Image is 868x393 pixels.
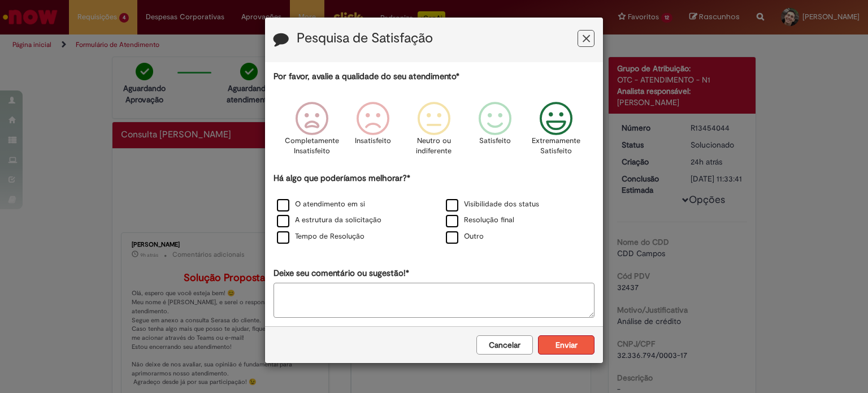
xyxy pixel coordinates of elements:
button: Cancelar [476,335,533,355]
label: Pesquisa de Satisfação [297,31,433,46]
p: Completamente Insatisfeito [285,136,339,157]
label: Tempo de Resolução [277,231,364,242]
div: Extremamente Satisfeito [527,93,585,171]
p: Neutro ou indiferente [414,136,454,157]
p: Insatisfeito [355,136,391,146]
p: Satisfeito [479,136,511,146]
label: Outro [446,231,484,242]
label: Resolução final [446,215,514,226]
div: Há algo que poderíamos melhorar?* [274,172,594,245]
label: Deixe seu comentário ou sugestão!* [274,267,409,279]
div: Completamente Insatisfeito [283,93,340,171]
div: Neutro ou indiferente [405,93,463,171]
label: Visibilidade dos status [446,199,539,210]
label: Por favor, avalie a qualidade do seu atendimento* [274,71,459,83]
div: Insatisfeito [344,93,402,171]
div: Satisfeito [466,93,524,171]
p: Extremamente Satisfeito [532,136,580,157]
button: Enviar [538,335,594,355]
label: O atendimento em si [277,199,365,210]
label: A estrutura da solicitação [277,215,381,226]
